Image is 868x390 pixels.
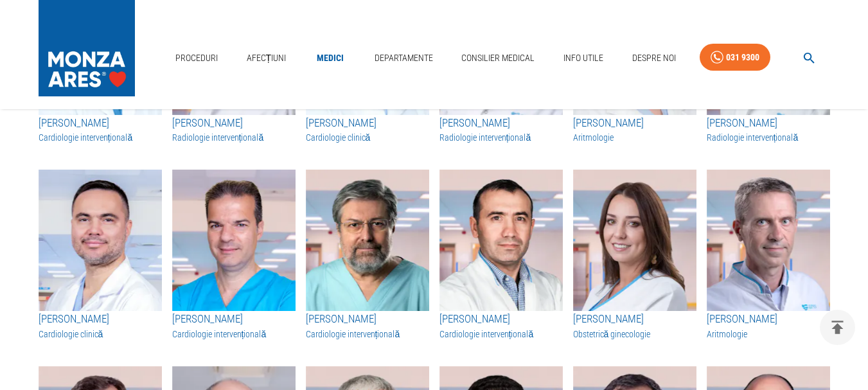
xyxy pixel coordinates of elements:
a: [PERSON_NAME]Radiologie intervențională [707,115,830,145]
div: 031 9300 [726,49,759,66]
h3: Cardiologie intervențională [439,328,563,341]
h3: [PERSON_NAME] [172,311,296,328]
img: Dr. Lucian Zarma [306,170,429,311]
h3: [PERSON_NAME] [707,115,830,132]
h3: [PERSON_NAME] [573,115,696,132]
h3: [PERSON_NAME] [439,115,563,132]
a: Consilier Medical [456,45,540,71]
h3: Radiologie intervențională [172,131,296,144]
a: [PERSON_NAME]Cardiologie clinică [39,311,162,341]
a: [PERSON_NAME]Aritmologie [573,115,696,145]
a: Medici [310,45,351,71]
img: Dr. Vlasis Ninios [172,170,296,311]
a: [PERSON_NAME]Radiologie intervențională [172,115,296,145]
h3: [PERSON_NAME] [573,311,696,328]
a: 031 9300 [700,44,770,71]
a: [PERSON_NAME]Radiologie intervențională [439,115,563,145]
h3: [PERSON_NAME] [306,115,429,132]
h3: Cardiologie intervențională [306,328,429,341]
a: Despre Noi [627,45,681,71]
h3: Aritmologie [573,131,696,144]
h3: Radiologie intervențională [707,131,830,144]
h3: [PERSON_NAME] [306,311,429,328]
img: Dr. Cristiana Boitan [573,170,696,311]
h3: Radiologie intervențională [439,131,563,144]
h3: [PERSON_NAME] [172,115,296,132]
h3: [PERSON_NAME] [707,311,830,328]
img: Dr. Pavel Platon [439,170,563,311]
a: [PERSON_NAME]Cardiologie intervențională [306,311,429,341]
h3: Cardiologie intervențională [39,131,162,144]
a: [PERSON_NAME]Aritmologie [707,311,830,341]
a: Info Utile [558,45,608,71]
a: [PERSON_NAME]Cardiologie intervențională [39,115,162,145]
a: [PERSON_NAME]Cardiologie clinică [306,115,429,145]
a: Departamente [369,45,438,71]
h3: [PERSON_NAME] [439,311,563,328]
a: Afecțiuni [242,45,292,71]
a: [PERSON_NAME]Cardiologie intervențională [439,311,563,341]
img: Dr. Mihai Melnic [39,170,162,311]
a: Proceduri [170,45,223,71]
a: [PERSON_NAME]Cardiologie intervențională [172,311,296,341]
h3: Cardiologie clinică [39,328,162,341]
h3: Obstetrică ginecologie [573,328,696,341]
h3: [PERSON_NAME] [39,311,162,328]
h3: Cardiologie intervențională [172,328,296,341]
h3: Cardiologie clinică [306,131,429,144]
button: delete [820,310,855,345]
img: Dr. Călin Siliște [707,170,830,311]
a: [PERSON_NAME]Obstetrică ginecologie [573,311,696,341]
h3: Aritmologie [707,328,830,341]
h3: [PERSON_NAME] [39,115,162,132]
